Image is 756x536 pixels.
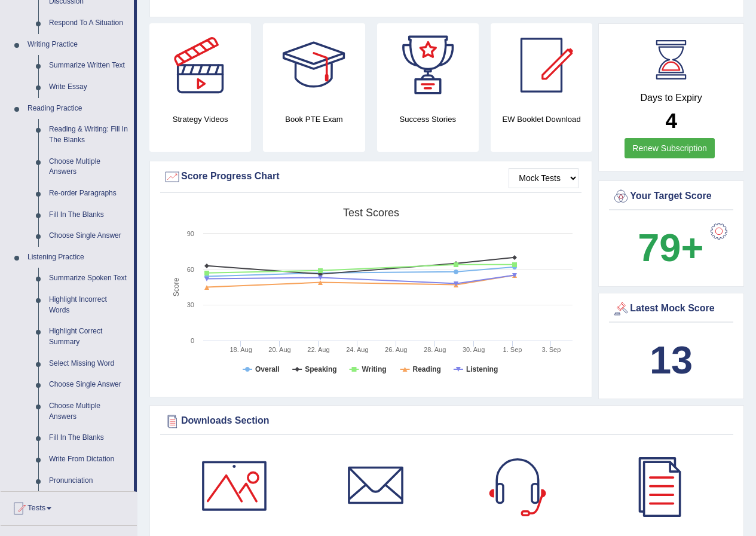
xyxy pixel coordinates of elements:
a: Write Essay [44,76,134,98]
a: Re-order Paragraphs [44,183,134,204]
tspan: 24. Aug [346,346,368,353]
a: Fill In The Blanks [44,204,134,226]
a: Reading & Writing: Fill In The Blanks [44,119,134,151]
a: Fill In The Blanks [44,427,134,449]
tspan: Test scores [343,207,399,219]
a: Select Missing Word [44,353,134,375]
tspan: 22. Aug [307,346,329,353]
a: Write From Dictation [44,449,134,470]
tspan: Speaking [305,365,336,373]
a: Reading Practice [22,98,134,120]
b: 13 [650,338,693,382]
tspan: 28. Aug [424,346,446,353]
b: 79+ [638,226,703,269]
tspan: 30. Aug [463,346,485,353]
a: Tests [1,492,137,522]
a: Choose Single Answer [44,374,134,396]
a: Pronunciation [44,470,134,492]
tspan: 1. Sep [503,346,522,353]
div: Latest Mock Score [612,300,730,318]
tspan: 20. Aug [268,346,290,353]
tspan: Listening [466,365,498,373]
div: Downloads Section [163,412,730,430]
a: Highlight Correct Summary [44,321,134,353]
h4: Success Stories [377,113,479,125]
b: 4 [665,109,677,132]
tspan: Score [172,278,180,297]
a: Choose Multiple Answers [44,396,134,427]
h4: Days to Expiry [612,93,730,103]
a: Listening Practice [22,247,134,268]
text: 90 [187,230,194,237]
a: Renew Subscription [625,138,715,158]
tspan: Overall [255,365,280,373]
tspan: 3. Sep [542,346,561,353]
a: Choose Single Answer [44,225,134,247]
text: 30 [187,301,194,308]
h4: Strategy Videos [149,113,251,125]
a: Respond To A Situation [44,13,134,34]
h4: EW Booklet Download [491,113,592,125]
a: Summarize Written Text [44,55,134,76]
a: Highlight Incorrect Words [44,289,134,321]
div: Score Progress Chart [163,168,579,186]
div: Your Target Score [612,188,730,206]
tspan: Writing [362,365,386,373]
h4: Book PTE Exam [263,113,365,125]
text: 0 [191,337,194,344]
tspan: 18. Aug [229,346,252,353]
a: Choose Multiple Answers [44,151,134,183]
tspan: 26. Aug [385,346,407,353]
a: Summarize Spoken Text [44,268,134,289]
tspan: Reading [413,365,441,373]
a: Writing Practice [22,34,134,56]
text: 60 [187,266,194,273]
